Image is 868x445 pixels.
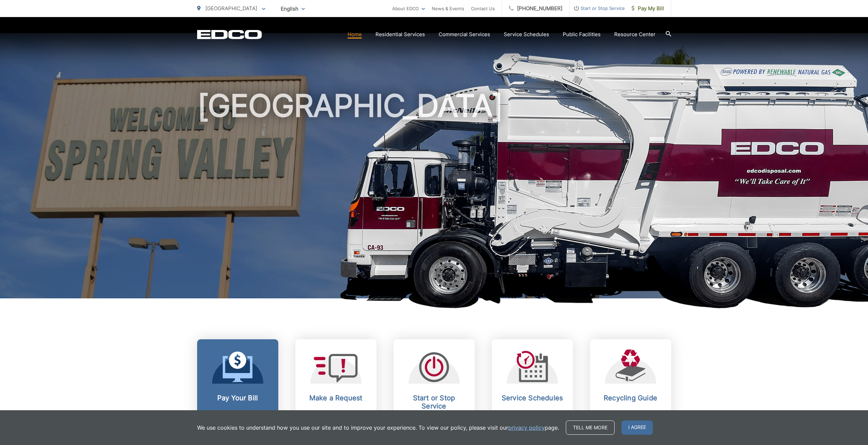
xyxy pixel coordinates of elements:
h2: Start or Stop Service [400,394,468,410]
p: Send a service request to EDCO. [302,409,370,425]
a: Home [348,30,362,39]
p: Learn what you need to know about recycling. [597,409,664,425]
a: Service Schedules [504,30,549,39]
a: Contact Us [471,4,495,13]
h2: Service Schedules [499,394,566,402]
a: Make a Request Send a service request to EDCO. [295,339,377,444]
a: EDCD logo. Return to the homepage. [197,30,262,39]
a: Public Facilities [563,30,601,39]
span: I agree [621,420,653,435]
a: Resource Center [614,30,656,39]
a: Residential Services [376,30,425,39]
a: About EDCO [392,4,425,13]
p: We use cookies to understand how you use our site and to improve your experience. To view our pol... [197,424,559,432]
p: Stay up-to-date on any changes in schedules. [499,409,566,425]
a: Commercial Services [439,30,490,39]
a: Pay Your Bill View, pay, and manage your bill online. [197,339,278,444]
h2: Pay Your Bill [204,394,271,402]
a: Recycling Guide Learn what you need to know about recycling. [590,339,671,444]
a: News & Events [432,4,464,13]
span: Pay My Bill [632,4,664,13]
h1: [GEOGRAPHIC_DATA] [197,89,671,305]
a: Tell me more [566,420,615,435]
h2: Make a Request [302,394,370,402]
p: View, pay, and manage your bill online. [204,409,271,425]
span: English [276,3,310,15]
a: privacy policy [508,424,545,432]
h2: Recycling Guide [597,394,664,402]
a: Service Schedules Stay up-to-date on any changes in schedules. [492,339,573,444]
span: [GEOGRAPHIC_DATA] [205,5,257,12]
